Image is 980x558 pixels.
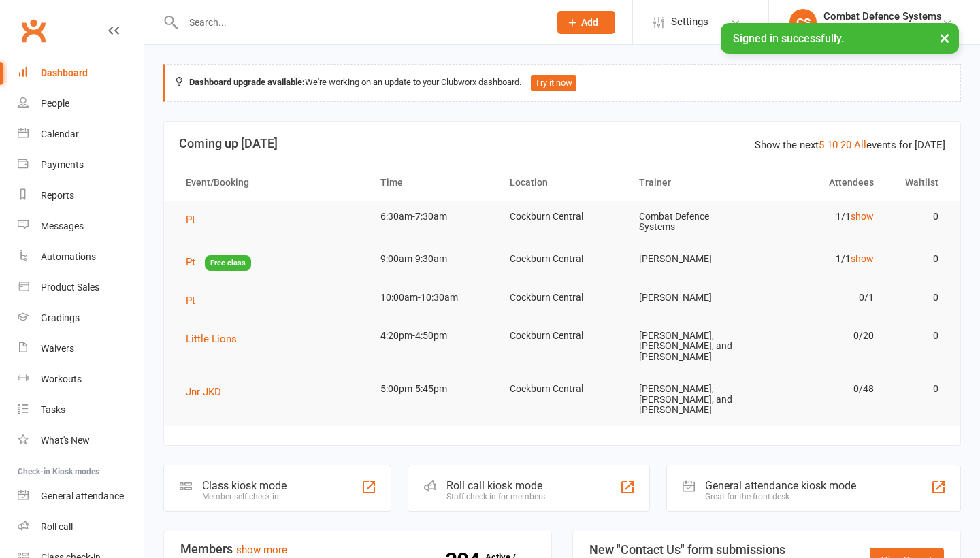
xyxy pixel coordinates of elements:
[854,139,866,151] a: All
[886,243,951,275] td: 0
[531,75,576,91] button: Try it now
[368,165,497,200] th: Time
[18,425,144,456] a: What's New
[886,165,951,200] th: Waitlist
[497,243,627,275] td: Cockburn Central
[18,180,144,211] a: Reports
[18,333,144,364] a: Waivers
[886,320,951,352] td: 0
[41,251,96,262] div: Automations
[205,255,251,271] span: Free class
[189,77,305,87] strong: Dashboard upgrade available:
[886,201,951,233] td: 0
[186,254,251,271] button: PtFree class
[589,543,804,557] h3: New "Contact Us" form submissions
[41,220,84,231] div: Messages
[756,201,885,233] td: 1/1
[186,331,246,347] button: Little Lions
[886,282,951,314] td: 0
[581,17,598,28] span: Add
[705,479,856,492] div: General attendance kiosk mode
[756,373,885,405] td: 0/48
[368,320,497,352] td: 4:20pm-4:50pm
[627,320,756,373] td: [PERSON_NAME], [PERSON_NAME], and [PERSON_NAME]
[705,492,856,502] div: Great for the front desk
[627,165,756,200] th: Trainer
[41,343,74,354] div: Waivers
[186,256,195,268] span: Pt
[18,272,144,303] a: Product Sales
[851,211,874,222] a: show
[18,211,144,242] a: Messages
[16,14,50,48] a: Clubworx
[179,137,945,150] h3: Coming up [DATE]
[174,165,368,200] th: Event/Booking
[497,165,627,200] th: Location
[446,479,545,492] div: Roll call kiosk mode
[41,159,84,170] div: Payments
[18,303,144,333] a: Gradings
[41,129,79,139] div: Calendar
[823,10,942,22] div: Combat Defence Systems
[627,282,756,314] td: [PERSON_NAME]
[18,58,144,88] a: Dashboard
[41,404,65,415] div: Tasks
[497,320,627,352] td: Cockburn Central
[41,312,80,323] div: Gradings
[18,481,144,512] a: General attendance kiosk mode
[627,243,756,275] td: [PERSON_NAME]
[186,295,195,307] span: Pt
[41,435,90,446] div: What's New
[368,373,497,405] td: 5:00pm-5:45pm
[886,373,951,405] td: 0
[18,242,144,272] a: Automations
[671,7,708,37] span: Settings
[756,165,885,200] th: Attendees
[497,282,627,314] td: Cockburn Central
[18,512,144,542] a: Roll call
[756,320,885,352] td: 0/20
[827,139,838,151] a: 10
[180,542,535,556] h3: Members
[368,201,497,233] td: 6:30am-7:30am
[41,190,74,201] div: Reports
[41,521,73,532] div: Roll call
[186,214,195,226] span: Pt
[202,479,287,492] div: Class kiosk mode
[497,201,627,233] td: Cockburn Central
[18,364,144,395] a: Workouts
[755,137,945,153] div: Show the next events for [DATE]
[41,98,69,109] div: People
[186,384,231,400] button: Jnr JKD
[41,374,82,384] div: Workouts
[733,32,844,45] span: Signed in successfully.
[627,373,756,426] td: [PERSON_NAME], [PERSON_NAME], and [PERSON_NAME]
[497,373,627,405] td: Cockburn Central
[840,139,851,151] a: 20
[932,23,957,52] button: ×
[41,67,88,78] div: Dashboard
[163,64,961,102] div: We're working on an update to your Clubworx dashboard.
[819,139,824,151] a: 5
[368,282,497,314] td: 10:00am-10:30am
[186,212,205,228] button: Pt
[18,88,144,119] a: People
[179,13,540,32] input: Search...
[627,201,756,244] td: Combat Defence Systems
[368,243,497,275] td: 9:00am-9:30am
[41,282,99,293] div: Product Sales
[41,491,124,502] div: General attendance
[18,119,144,150] a: Calendar
[557,11,615,34] button: Add
[823,22,942,35] div: Combat Defence Systems
[186,333,237,345] span: Little Lions
[446,492,545,502] div: Staff check-in for members
[756,282,885,314] td: 0/1
[18,150,144,180] a: Payments
[186,386,221,398] span: Jnr JKD
[756,243,885,275] td: 1/1
[186,293,205,309] button: Pt
[236,544,287,556] a: show more
[202,492,287,502] div: Member self check-in
[18,395,144,425] a: Tasks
